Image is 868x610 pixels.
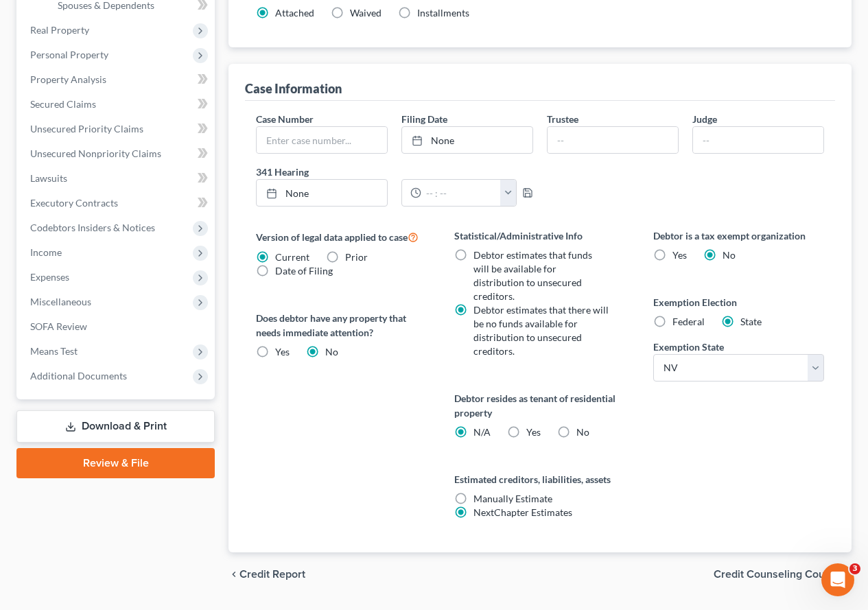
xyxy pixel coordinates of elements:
[30,123,143,134] span: Unsecured Priority Claims
[30,370,127,382] span: Additional Documents
[30,24,89,36] span: Real Property
[249,165,540,179] label: 341 Hearing
[526,426,541,438] span: Yes
[19,141,215,166] a: Unsecured Nonpriority Claims
[30,73,106,85] span: Property Analysis
[473,493,552,504] span: Manually Estimate
[653,228,824,243] label: Debtor is a tax exempt organization
[257,180,387,206] a: None
[653,295,824,309] label: Exemption Election
[275,346,290,357] span: Yes
[19,314,215,339] a: SOFA Review
[30,345,78,357] span: Means Test
[672,316,705,327] span: Federal
[19,191,215,215] a: Executory Contracts
[692,112,717,126] label: Judge
[245,80,342,97] div: Case Information
[19,117,215,141] a: Unsecured Priority Claims
[256,228,427,245] label: Version of legal data applied to case
[653,340,724,354] label: Exemption State
[30,197,118,209] span: Executory Contracts
[473,249,592,302] span: Debtor estimates that funds will be available for distribution to unsecured creditors.
[402,127,532,153] a: None
[256,311,427,340] label: Does debtor have any property that needs immediate attention?
[30,98,96,110] span: Secured Claims
[740,316,762,327] span: State
[473,426,491,438] span: N/A
[576,426,589,438] span: No
[325,346,338,357] span: No
[30,222,155,233] span: Codebtors Insiders & Notices
[30,49,108,60] span: Personal Property
[821,563,854,596] iframe: Intercom live chat
[421,180,501,206] input: -- : --
[473,506,572,518] span: NextChapter Estimates
[19,67,215,92] a: Property Analysis
[275,251,309,263] span: Current
[228,569,305,580] button: chevron_left Credit Report
[30,172,67,184] span: Lawsuits
[350,7,382,19] span: Waived
[16,448,215,478] a: Review & File
[19,92,215,117] a: Secured Claims
[693,127,823,153] input: --
[401,112,447,126] label: Filing Date
[714,569,852,580] button: Credit Counseling Course chevron_right
[275,7,314,19] span: Attached
[454,391,625,420] label: Debtor resides as tenant of residential property
[547,112,578,126] label: Trustee
[473,304,609,357] span: Debtor estimates that there will be no funds available for distribution to unsecured creditors.
[345,251,368,263] span: Prior
[454,228,625,243] label: Statistical/Administrative Info
[548,127,678,153] input: --
[257,127,387,153] input: Enter case number...
[30,271,69,283] span: Expenses
[30,296,91,307] span: Miscellaneous
[30,320,87,332] span: SOFA Review
[275,265,333,277] span: Date of Filing
[723,249,736,261] span: No
[256,112,314,126] label: Case Number
[30,148,161,159] span: Unsecured Nonpriority Claims
[30,246,62,258] span: Income
[417,7,469,19] span: Installments
[714,569,841,580] span: Credit Counseling Course
[239,569,305,580] span: Credit Report
[849,563,860,574] span: 3
[16,410,215,443] a: Download & Print
[228,569,239,580] i: chevron_left
[19,166,215,191] a: Lawsuits
[454,472,625,486] label: Estimated creditors, liabilities, assets
[672,249,687,261] span: Yes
